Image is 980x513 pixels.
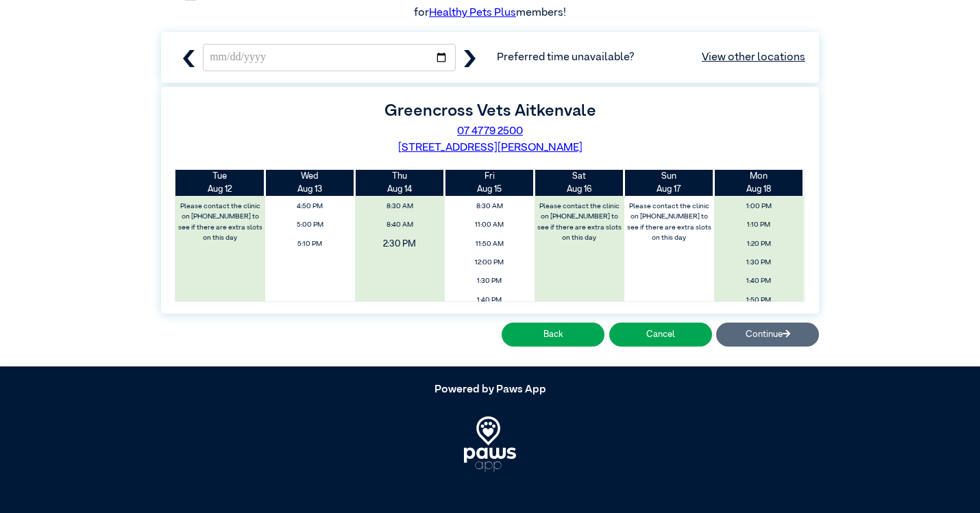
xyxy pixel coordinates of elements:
label: Please contact the clinic on [PHONE_NUMBER] to see if there are extra slots on this day [535,199,623,246]
span: 11:00 AM [448,217,530,233]
th: Aug 15 [445,170,535,196]
span: 4:50 PM [269,199,352,214]
label: Greencross Vets Aitkenvale [384,103,596,119]
th: Aug 12 [175,170,265,196]
span: 1:10 PM [718,217,800,233]
th: Aug 17 [624,170,714,196]
a: [STREET_ADDRESS][PERSON_NAME] [398,142,583,153]
span: 1:30 PM [448,273,530,289]
label: Please contact the clinic on [PHONE_NUMBER] to see if there are extra slots on this day [625,199,713,246]
span: 1:20 PM [718,236,800,252]
button: Cancel [609,323,712,347]
h5: Powered by Paws App [161,384,819,397]
a: 07 4779 2500 [457,126,523,137]
span: 11:50 AM [448,236,530,252]
button: Back [502,323,604,347]
th: Aug 14 [355,170,445,196]
span: 8:30 AM [448,199,530,214]
span: 1:50 PM [718,292,800,308]
th: Aug 16 [535,170,624,196]
span: 5:00 PM [269,217,352,233]
label: Please contact the clinic on [PHONE_NUMBER] to see if there are extra slots on this day [177,199,265,246]
span: 1:30 PM [718,255,800,271]
span: 12:00 PM [448,255,530,271]
span: Preferred time unavailable? [497,49,805,66]
th: Aug 13 [265,170,355,196]
a: View other locations [702,49,805,66]
span: 5:10 PM [269,236,352,252]
span: 1:40 PM [448,292,530,308]
span: 2:30 PM [346,234,453,254]
span: 1:40 PM [718,273,800,289]
th: Aug 18 [714,170,804,196]
span: 1:00 PM [718,199,800,214]
span: 8:40 AM [358,217,441,233]
img: PawsApp [464,416,517,471]
span: 8:30 AM [358,199,441,214]
a: Healthy Pets Plus [429,8,516,18]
